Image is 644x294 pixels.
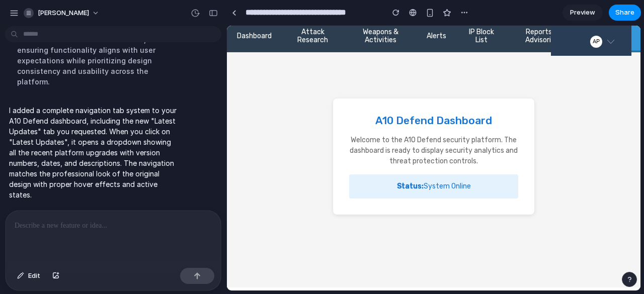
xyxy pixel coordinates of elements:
[609,5,641,21] button: Share
[363,10,375,22] div: AP
[28,271,40,281] span: Edit
[122,109,291,141] p: Welcome to the A10 Defend security platform. The dashboard is ready to display security analytics...
[170,156,197,165] strong: Status:
[122,149,291,173] div: System Online
[615,8,634,18] span: Share
[20,5,105,21] button: [PERSON_NAME]
[562,5,603,21] a: Preview
[38,8,89,18] span: [PERSON_NAME]
[9,105,177,200] p: I added a complete navigation tab system to your A10 Defend dashboard, including the new "Latest ...
[122,89,291,101] h2: A10 Defend Dashboard
[12,268,45,284] button: Edit
[570,8,595,18] span: Preview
